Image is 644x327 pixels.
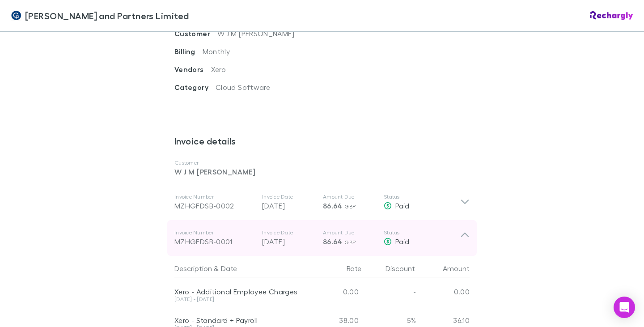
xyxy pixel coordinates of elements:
p: Amount Due [323,193,377,200]
p: Invoice Date [262,229,316,236]
span: Category [174,83,216,92]
div: Invoice NumberMZHGFDSB-0001Invoice Date[DATE]Amount Due86.64 GBPStatusPaid [167,220,477,256]
div: [DATE] - [DATE] [174,297,305,302]
span: Vendors [174,65,211,74]
div: Open Intercom Messenger [614,297,635,318]
span: GBP [344,239,356,246]
span: Xero [211,65,226,73]
div: - [362,277,416,306]
p: Invoice Number [174,229,255,236]
p: Status [384,229,460,236]
p: W J M [PERSON_NAME] [174,166,470,177]
div: Xero - Additional Employee Charges [174,287,305,296]
span: 86.64 [323,237,343,246]
span: Monthly [203,47,230,55]
span: Customer [174,29,217,38]
div: Xero - Standard + Payroll [174,316,305,325]
div: 0.00 [416,277,470,306]
span: Billing [174,47,203,56]
button: Date [221,259,237,277]
img: Coates and Partners Limited's Logo [11,10,21,21]
p: Amount Due [323,229,377,236]
div: MZHGFDSB-0002 [174,200,255,211]
span: Paid [395,201,409,210]
img: Rechargly Logo [590,11,633,20]
p: [DATE] [262,236,316,247]
p: Invoice Date [262,193,316,200]
p: [DATE] [262,200,316,211]
div: 0.00 [309,277,362,306]
div: MZHGFDSB-0001 [174,236,255,247]
div: & [174,259,305,277]
span: W J M [PERSON_NAME] [217,29,294,38]
span: Paid [395,237,409,246]
span: Cloud Software [216,83,270,91]
p: Invoice Number [174,193,255,200]
button: Description [174,259,212,277]
div: Invoice NumberMZHGFDSB-0002Invoice Date[DATE]Amount Due86.64 GBPStatusPaid [167,184,477,220]
span: GBP [344,203,356,210]
span: 86.64 [323,201,343,210]
p: Status [384,193,460,200]
p: Customer [174,159,470,166]
span: [PERSON_NAME] and Partners Limited [25,9,189,22]
h3: Invoice details [174,136,470,150]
